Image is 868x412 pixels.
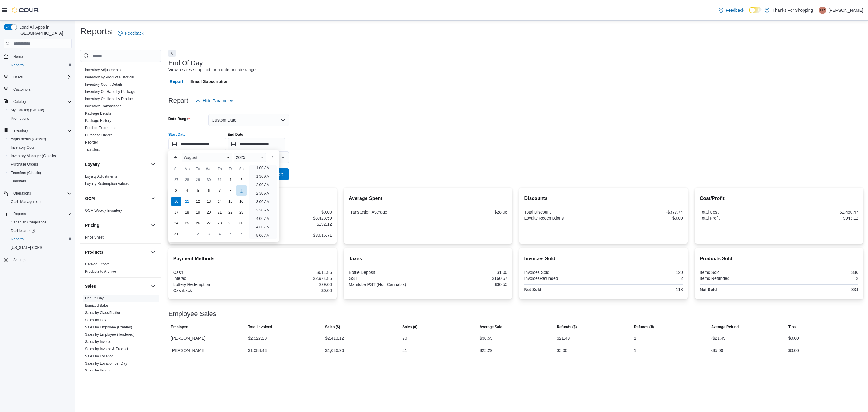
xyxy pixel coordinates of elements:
a: Reorder [85,140,98,144]
span: Reports [8,236,72,243]
div: day-9 [236,185,247,196]
span: Transfers [8,178,72,185]
div: $1.00 [429,270,507,275]
a: Product Expirations [85,126,116,130]
span: My Catalog (Classic) [8,106,72,114]
h3: End Of Day [168,59,203,67]
span: Dashboards [8,227,72,234]
span: Inventory [11,127,72,134]
button: Loyalty [149,161,156,168]
button: Inventory [11,127,30,134]
a: Customers [11,86,33,93]
button: Sales [149,283,156,290]
button: Home [1,52,74,61]
h2: Products Sold [700,255,858,262]
a: Reports [8,62,26,69]
div: $160.57 [429,276,507,281]
div: day-10 [171,197,181,206]
div: Th [215,164,225,174]
span: Adjustments (Classic) [11,137,46,141]
div: GST [349,276,427,281]
span: Loyalty Redemption Values [85,181,129,186]
a: End Of Day [85,296,104,300]
span: Home [13,54,23,59]
img: Cova [12,7,39,13]
div: day-6 [204,186,214,195]
input: Dark Mode [749,7,762,13]
div: Loyalty Redemptions [524,216,602,220]
input: Press the down key to enter a popover containing a calendar. Press the escape key to close the po... [168,138,226,150]
div: day-23 [237,208,246,217]
span: Package History [85,118,111,123]
span: Reports [13,211,26,216]
div: We [204,164,214,174]
div: 334 [780,287,858,292]
a: [US_STATE] CCRS [8,244,45,251]
span: Canadian Compliance [8,219,72,226]
div: day-17 [171,208,181,217]
div: day-1 [182,229,192,239]
div: day-28 [182,175,192,185]
div: Mo [182,164,192,174]
a: Promotions [8,115,32,122]
div: day-21 [215,208,225,217]
h1: Reports [80,25,112,37]
div: View a sales snapshot for a date or date range. [168,67,257,73]
a: Package History [85,119,111,123]
span: Transfers (Classic) [8,169,72,176]
li: 5:00 AM [254,232,272,239]
a: Products to Archive [85,269,116,274]
div: day-6 [237,229,246,239]
div: day-14 [215,197,225,206]
span: Package Details [85,111,111,116]
button: Loyalty [85,161,148,167]
div: $2,480.47 [780,210,858,214]
span: Operations [11,190,72,197]
div: day-8 [226,186,235,195]
h3: Report [168,97,188,104]
button: Reports [6,235,74,243]
span: Settings [11,256,72,264]
li: 2:00 AM [254,181,272,189]
button: OCM [85,195,148,201]
a: Itemized Sales [85,303,109,308]
label: End Date [228,132,243,137]
span: Cash Management [11,199,41,204]
h3: Pricing [85,222,99,228]
button: Hide Parameters [193,95,237,107]
span: August [184,155,197,160]
span: Email Subscription [190,75,229,87]
div: $2,974.85 [254,276,332,281]
span: ER [820,7,825,14]
li: 1:00 AM [254,164,272,172]
a: Sales by Classification [85,311,121,315]
span: Reports [11,210,72,217]
span: Catalog Export [85,262,109,267]
button: Sales [85,283,148,289]
span: Washington CCRS [8,244,72,251]
a: Inventory On Hand by Product [85,97,134,101]
h2: Cost/Profit [700,195,858,202]
div: $0.00 [605,216,683,220]
span: OCM Weekly Inventory [85,208,122,213]
a: Dashboards [8,227,37,234]
h2: Average Spent [349,195,507,202]
div: Bottle Deposit [349,270,427,275]
span: Catalog [13,99,26,104]
div: day-30 [204,175,214,185]
div: Tu [193,164,203,174]
div: day-5 [226,229,235,239]
span: Dashboards [11,228,35,233]
li: 1:30 AM [254,173,272,180]
div: $3,423.59 [254,216,332,220]
span: Inventory by Product Historical [85,75,134,80]
div: OCM [80,207,161,217]
button: Operations [1,189,74,198]
span: Loyalty Adjustments [85,174,117,179]
a: Canadian Compliance [8,219,49,226]
h2: Payment Methods [173,255,332,262]
div: Total Profit [700,216,778,220]
a: Feedback [115,27,146,39]
button: Settings [1,255,74,264]
div: InvoicesRefunded [524,276,602,281]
